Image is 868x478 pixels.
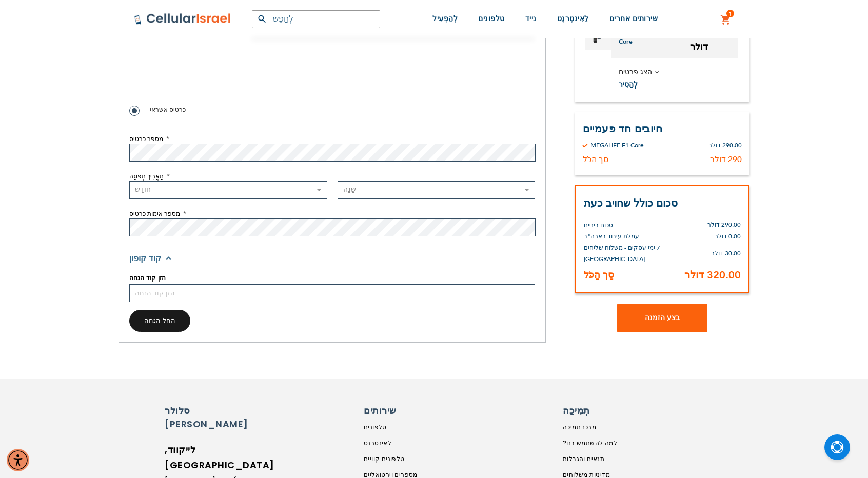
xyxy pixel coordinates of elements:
[707,221,741,229] font: 290.00 דולר
[563,423,617,432] a: מרכז תמיכה
[364,404,397,417] font: שירותים
[129,135,163,143] font: מספר כרטיס
[129,310,190,332] button: החל הנחה
[609,14,658,24] font: שירותים אחרים
[7,449,29,471] div: תפריט נגישות
[364,454,457,464] a: טלפונים קוויים
[144,316,175,325] font: החל הנחה
[710,154,742,165] font: 290 דולר
[563,439,617,448] a: למה להשתמש בנו?
[584,221,613,229] font: סכום ביניים
[165,443,274,471] font: לייקווד, [GEOGRAPHIC_DATA]
[364,439,457,448] a: לַאִינטֶרנֶט
[715,232,741,241] font: 0.00 דולר
[583,154,608,165] font: סַך הַכֹּל
[584,232,639,241] font: עמלת עיבוד בארה"ב
[563,423,596,431] font: מרכז תמיכה
[557,14,589,24] font: לַאִינטֶרנֶט
[364,454,405,463] font: טלפונים קוויים
[684,28,715,54] font: 290.00 דולר
[478,14,505,24] font: טלפונים
[129,172,164,181] font: תַאֲרִיך תְפוּגָה
[590,141,644,149] font: MEGALIFE F1 Core
[584,244,660,263] font: 7 ימי עסקים - משלוח שליחים [GEOGRAPHIC_DATA]
[684,268,741,282] font: 320.00 דולר
[583,122,662,136] font: חיובים חד פעמיים
[432,14,458,24] font: לְהַפְעִיל
[720,14,732,26] a: 1
[645,313,680,323] font: בצע הזמנה
[364,439,391,447] font: לַאִינטֶרנֶט
[129,253,161,264] font: קוד קופון
[364,423,387,431] font: טלפונים
[584,269,614,282] font: סַך הַכֹּל
[584,196,678,210] font: סכום כולל שחויב כעת
[619,67,652,77] font: הצג פרטים
[252,10,380,28] input: לְחַפֵּשׂ
[129,210,180,218] font: מספר אימות כרטיס
[708,141,742,149] font: 290.00 דולר
[525,14,537,24] font: נייד
[728,10,732,18] font: 1
[563,454,617,464] a: תנאים והגבלות
[129,56,285,96] iframe: reCAPTCHA
[134,13,231,25] img: לוגו סלולר ישראל
[364,423,457,432] a: טלפונים
[563,454,604,463] font: תנאים והגבלות
[711,249,741,257] font: 30.00 דולר
[617,304,707,332] button: בצע הזמנה
[619,79,638,89] font: לְהַסִיר
[129,284,535,302] input: הזן קוד הנחה
[129,274,166,282] font: הזן קוד הנחה
[165,404,248,430] font: סלולר [PERSON_NAME]
[150,106,186,114] font: כרטיס אשראי
[563,404,590,417] font: תְמִיכָה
